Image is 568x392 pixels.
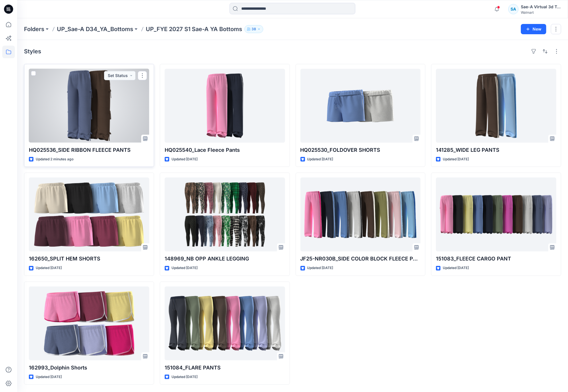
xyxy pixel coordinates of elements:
button: New [521,24,546,34]
p: JF25-NR030B_SIDE COLOR BLOCK FLEECE PANTS [300,255,421,263]
p: Updated [DATE] [172,265,198,271]
a: 162650_SPLIT HEM SHORTS [29,177,149,251]
p: Updated [DATE] [36,265,62,271]
a: UP_Sae-A D34_YA_Bottoms [57,25,133,33]
p: 38 [252,26,256,32]
a: 141285_WIDE LEG PANTS [436,69,556,143]
p: Updated [DATE] [443,156,469,162]
p: 141285_WIDE LEG PANTS [436,146,556,154]
a: HQ025536_SIDE RIBBON FLEECE PANTS [29,69,149,143]
a: Folders [24,25,44,33]
a: 151083_FLEECE CARGO PANT [436,177,556,251]
div: Sae-A Virtual 3d Team [521,3,561,10]
p: 162650_SPLIT HEM SHORTS [29,255,149,263]
a: 151084_FLARE PANTS [165,286,285,360]
p: HQ025536_SIDE RIBBON FLEECE PANTS [29,146,149,154]
a: 162993_Dolphin Shorts [29,286,149,360]
p: HQ025540_Lace Fleece Pants [165,146,285,154]
p: 151084_FLARE PANTS [165,364,285,372]
p: HQ025530_FOLDOVER SHORTS [300,146,421,154]
p: Updated [DATE] [307,265,333,271]
button: 38 [244,25,263,33]
a: HQ025530_FOLDOVER SHORTS [300,69,421,143]
div: Walmart [521,10,561,15]
a: HQ025540_Lace Fleece Pants [165,69,285,143]
p: Updated [DATE] [307,156,333,162]
p: UP_FYE 2027 S1 Sae-A YA Bottoms [146,25,242,33]
p: Updated [DATE] [36,374,62,380]
p: Updated [DATE] [172,156,198,162]
p: 151083_FLEECE CARGO PANT [436,255,556,263]
p: 162993_Dolphin Shorts [29,364,149,372]
p: Updated [DATE] [172,374,198,380]
div: SA [508,4,519,14]
p: Updated [DATE] [443,265,469,271]
p: 148969_NB OPP ANKLE LEGGING [165,255,285,263]
a: 148969_NB OPP ANKLE LEGGING [165,177,285,251]
p: Updated 2 minutes ago [36,156,73,162]
a: JF25-NR030B_SIDE COLOR BLOCK FLEECE PANTS [300,177,421,251]
h4: Styles [24,48,41,55]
